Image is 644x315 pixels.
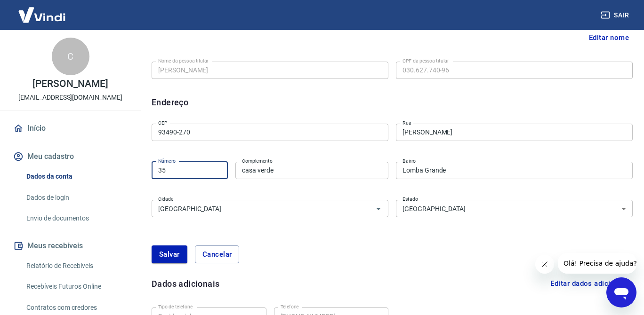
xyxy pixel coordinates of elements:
[18,93,122,102] p: [EMAIL_ADDRESS][DOMAIN_NAME]
[23,209,129,228] a: Envio de documentos
[606,277,636,307] iframe: Botão para abrir a janela de mensagens
[599,7,633,24] button: Sair
[11,236,129,256] button: Meus recebíveis
[6,7,79,14] span: Olá! Precisa de ajuda?
[402,196,418,203] label: Estado
[11,118,129,139] a: Início
[402,157,416,165] label: Bairro
[402,57,449,64] label: CPF da pessoa titular
[158,303,193,310] label: Tipo de telefone
[23,188,129,207] a: Dados de login
[152,96,188,109] h6: Endereço
[585,29,633,47] button: Editar nome
[154,203,358,214] input: Digite aqui algumas palavras para buscar a cidade
[158,119,167,126] label: CEP
[11,146,129,167] button: Meu cadastro
[23,167,129,186] a: Dados da conta
[158,157,176,165] label: Número
[195,245,240,263] button: Cancelar
[535,255,554,274] iframe: Fechar mensagem
[547,275,633,292] button: Editar dados adicionais
[158,57,209,64] label: Nome da pessoa titular
[242,157,273,165] label: Complemento
[23,256,129,276] a: Relatório de Recebíveis
[152,277,219,290] h6: Dados adicionais
[11,0,72,29] img: Vindi
[158,196,173,203] label: Cidade
[152,245,187,263] button: Salvar
[402,119,411,126] label: Rua
[52,38,89,75] div: C
[281,303,299,310] label: Telefone
[32,79,108,89] p: [PERSON_NAME]
[372,202,385,215] button: Abrir
[23,277,129,296] a: Recebíveis Futuros Online
[558,253,636,274] iframe: Mensagem da empresa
